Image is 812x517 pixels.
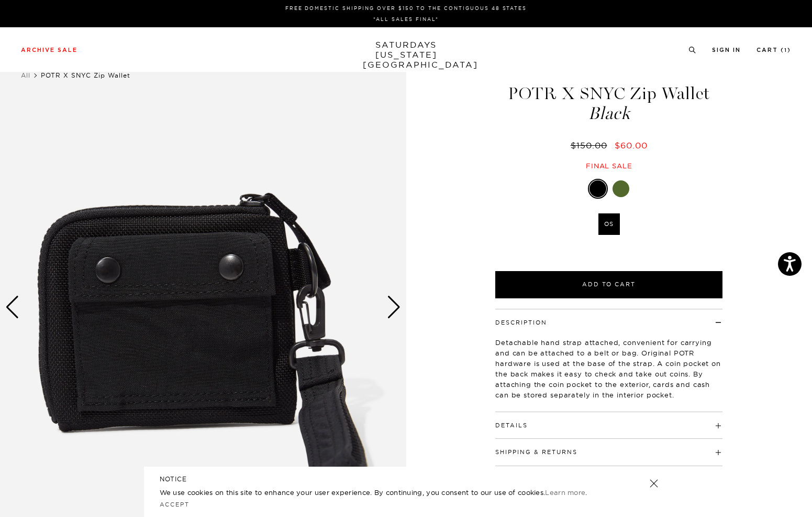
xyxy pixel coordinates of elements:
[571,140,611,150] del: $150.00
[494,85,724,122] h1: POTR X SNYC Zip Wallet
[712,47,741,53] a: Sign In
[495,449,577,455] button: Shipping & Returns
[41,71,130,79] span: POTR X SNYC Zip Wallet
[495,423,528,428] button: Details
[494,161,724,170] div: Final sale
[5,296,19,319] div: Previous slide
[25,4,787,12] p: FREE DOMESTIC SHIPPING OVER $150 TO THE CONTIGUOUS 48 STATES
[757,47,791,53] a: Cart (1)
[784,48,787,53] small: 1
[387,296,401,319] div: Next slide
[160,475,653,484] h5: NOTICE
[495,320,547,326] button: Description
[21,47,77,53] a: Archive Sale
[25,15,787,23] p: *ALL SALES FINAL*
[495,337,722,400] p: Detachable hand strap attached, convenient for carrying and can be attached to a belt or bag. Ori...
[363,40,449,70] a: SATURDAYS[US_STATE][GEOGRAPHIC_DATA]
[494,105,724,122] span: Black
[615,140,648,150] span: $60.00
[495,271,722,298] button: Add to Cart
[545,488,585,497] a: Learn more
[160,487,616,498] p: We use cookies on this site to enhance your user experience. By continuing, you consent to our us...
[21,71,30,79] a: All
[160,501,190,508] a: Accept
[598,213,620,235] label: OS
